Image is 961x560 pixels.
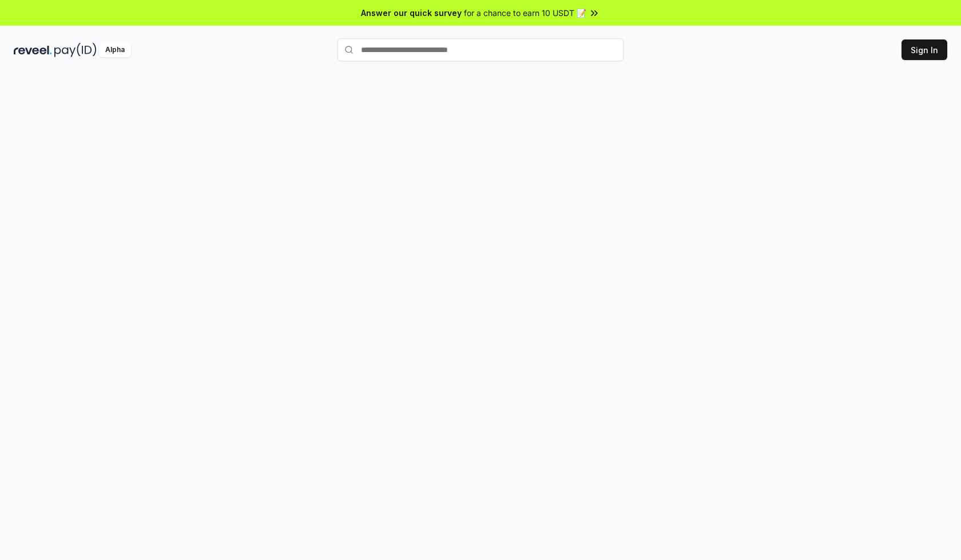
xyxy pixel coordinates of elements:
[361,7,462,19] span: Answer our quick survey
[54,43,97,57] img: pay_id
[14,43,52,57] img: reveel_dark
[464,7,586,19] span: for a chance to earn 10 USDT 📝
[99,43,131,57] div: Alpha
[902,39,947,60] button: Sign In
